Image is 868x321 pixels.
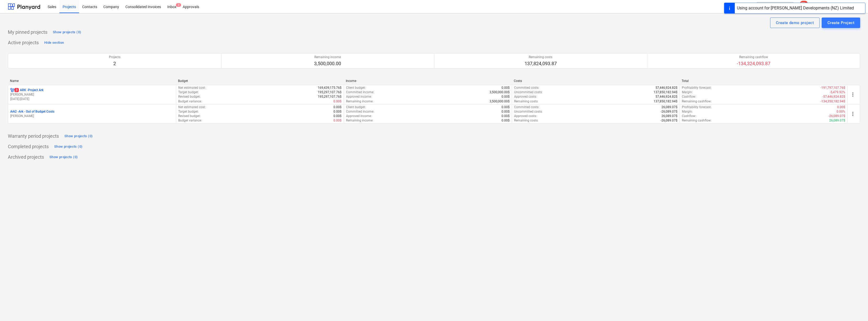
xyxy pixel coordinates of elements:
[682,90,693,95] p: Margin :
[489,90,510,95] p: 3,500,000.00$
[661,109,677,114] p: -26,089.07$
[178,109,199,114] p: Target budget :
[8,154,44,160] p: Archived projects
[314,60,341,67] p: 3,500,000.00
[10,88,14,92] div: Project has multi currencies enabled
[10,92,174,97] p: [PERSON_NAME]
[178,86,206,90] p: Net estimated cost :
[682,86,711,90] p: Profitability forecast :
[8,40,39,46] p: Active projects
[661,118,677,123] p: -26,089.07$
[514,90,543,95] p: Uncommitted costs :
[176,3,181,7] span: 3
[830,90,845,95] p: -5,479.92%
[8,143,49,150] p: Completed projects
[333,99,342,104] p: 0.00$
[53,142,84,151] button: Show projects (0)
[178,95,201,99] p: Revised budget :
[654,99,677,104] p: 137,850,182.94$
[822,18,860,28] button: Create Project
[178,99,202,104] p: Budget variance :
[776,19,814,26] div: Create demo project
[14,88,43,92] p: ARK - Project Ark
[178,118,202,123] p: Budget variance :
[525,55,557,59] p: Remaining costs
[514,114,537,118] p: Approved costs :
[514,118,538,123] p: Remaining costs :
[52,28,82,36] button: Show projects (0)
[346,118,373,123] p: Remaining income :
[10,114,174,118] p: [PERSON_NAME]
[333,118,342,123] p: 0.00$
[502,105,510,109] p: 0.00$
[737,60,770,67] p: -134,324,093.87
[655,95,677,99] p: 57,446,924.82$
[655,86,677,90] p: 57,446,924.82$
[346,99,373,104] p: Remaining income :
[514,95,537,99] p: Approved costs :
[502,114,510,118] p: 0.00$
[14,88,19,92] span: 3
[682,109,693,114] p: Margin :
[178,90,199,95] p: Target budget :
[314,55,341,59] p: Remaining income
[43,38,65,47] button: Hide section
[682,99,711,104] p: Remaining cashflow :
[737,5,854,11] div: Using account for [PERSON_NAME] Developments (NZ) Limited
[682,114,696,118] p: Cashflow :
[837,109,845,114] p: 0.00%
[821,99,845,104] p: -134,350,182.94$
[514,79,678,83] div: Costs
[346,105,366,109] p: Client budget :
[821,86,845,90] p: -191,797,107.76$
[661,114,677,118] p: 26,089.07$
[850,111,856,117] span: more_vert
[10,97,174,101] p: [DATE] - [DATE]
[63,132,94,140] button: Show projects (0)
[850,91,856,98] span: more_vert
[770,18,820,28] button: Create demo project
[10,109,54,114] p: Ark2 - Ark - Out of Budget Costs
[842,296,868,321] iframe: Chat Widget
[682,95,696,99] p: Cashflow :
[514,109,543,114] p: Uncommitted costs :
[318,95,342,99] p: 195,297,107.76$
[178,79,342,83] div: Budget
[346,95,372,99] p: Approved income :
[346,90,374,95] p: Committed income :
[682,79,845,83] div: Total
[54,144,82,150] div: Show projects (0)
[109,55,120,59] p: Projects
[109,60,120,67] p: 2
[489,99,510,104] p: 3,500,000.00$
[514,86,539,90] p: Committed costs :
[827,19,854,26] div: Create Project
[502,86,510,90] p: 0.00$
[661,105,677,109] p: 26,089.07$
[178,114,201,118] p: Revised budget :
[525,60,557,67] p: 137,824,093.87
[318,90,342,95] p: 195,297,107.76$
[333,114,342,118] p: 0.00$
[48,153,79,161] button: Show projects (0)
[682,118,711,123] p: Remaining cashflow :
[829,118,845,123] p: 26,089.07$
[10,79,174,83] div: Name
[49,154,78,160] div: Show projects (0)
[8,133,59,139] p: Warranty period projects
[346,109,374,114] p: Committed income :
[514,105,539,109] p: Committed costs :
[837,105,845,109] p: 0.00$
[318,86,342,90] p: 169,439,175.76$
[346,79,510,83] div: Income
[654,90,677,95] p: 137,850,182.94$
[333,109,342,114] p: 0.00$
[64,133,93,139] div: Show projects (0)
[514,99,538,104] p: Remaining costs :
[682,105,711,109] p: Profitability forecast :
[502,109,510,114] p: 0.00$
[178,105,206,109] p: Net estimated cost :
[346,114,372,118] p: Approved income :
[333,105,342,109] p: 0.00$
